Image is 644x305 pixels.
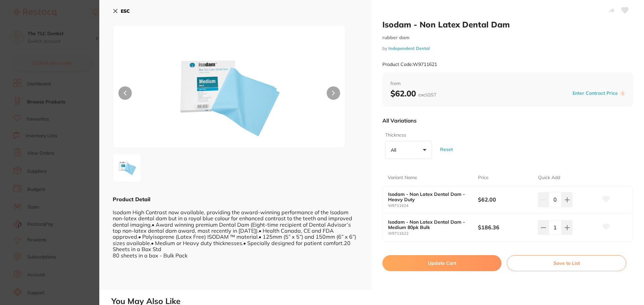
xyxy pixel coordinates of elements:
[538,174,560,181] p: Quick Add
[382,62,437,67] small: Product Code: W9711621
[390,80,625,87] span: from
[478,174,489,181] p: Price
[388,192,469,202] b: Isodam - Non Latex Dental Dam - Heavy Duty
[388,174,417,181] p: Variant Name
[418,92,436,98] span: excl. GST
[113,196,150,203] b: Product Detail
[388,46,430,51] a: Independent Dental
[478,196,532,203] b: $62.00
[382,117,417,124] p: All Variations
[160,42,299,148] img: aD0xOTIw
[388,219,469,230] b: Isodam - Non Latex Dental Dam - Medium 80pk Bulk
[115,156,139,180] img: aD0xOTIw
[438,137,455,162] button: Reset
[388,204,478,208] small: W9711624
[390,88,436,98] b: $62.00
[113,203,358,258] div: Isodam High Contrast now available, providing the award-winning performance of the Isodam non-lat...
[382,46,633,51] small: by
[507,255,626,271] button: Save to List
[121,8,130,14] b: ESC
[478,224,532,231] b: $186.36
[382,19,633,29] h2: Isodam - Non Latex Dental Dam
[620,91,625,96] label: i
[382,35,633,41] small: rubber dam
[113,5,130,17] button: ESC
[571,90,620,96] button: Enter Contract Price
[385,141,432,159] button: All
[385,132,430,139] label: Thickness
[388,231,478,236] small: W9711622
[391,147,399,153] p: All
[382,255,501,271] button: Update Cart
